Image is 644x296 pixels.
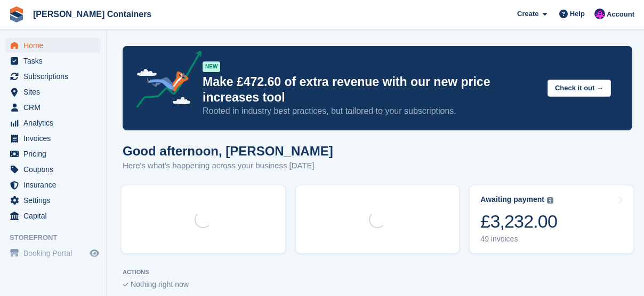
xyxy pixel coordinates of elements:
[547,197,553,204] img: icon-info-grey-7440780725fd019a000dd9b08b2336e03edf1995a4989e88bcd33f0948082b44.svg
[570,9,585,19] span: Help
[23,53,87,68] span: Tasks
[23,38,87,53] span: Home
[23,162,87,177] span: Coupons
[10,232,106,243] span: Storefront
[5,131,101,146] a: menu
[123,269,632,276] p: ACTIONS
[5,177,101,192] a: menu
[29,5,156,23] a: [PERSON_NAME] Containers
[131,280,189,289] span: Nothing right now
[5,38,101,53] a: menu
[203,105,539,117] p: Rooted in industry best practices, but tailored to your subscriptions.
[5,69,101,84] a: menu
[23,208,87,223] span: Capital
[517,9,538,19] span: Create
[5,208,101,223] a: menu
[480,211,557,232] div: £3,232.00
[5,115,101,130] a: menu
[607,9,634,20] span: Account
[5,162,101,177] a: menu
[5,246,101,261] a: menu
[123,283,128,287] img: blank_slate_check_icon-ba018cac091ee9be17c0a81a6c232d5eb81de652e7a59be601be346b1b6ddf79.svg
[23,246,87,261] span: Booking Portal
[470,185,633,253] a: Awaiting payment £3,232.00 49 invoices
[123,160,333,172] p: Here's what's happening across your business [DATE]
[123,144,333,158] h1: Good afternoon, [PERSON_NAME]
[5,146,101,161] a: menu
[5,84,101,99] a: menu
[23,146,87,161] span: Pricing
[88,247,101,260] a: Preview store
[5,100,101,115] a: menu
[23,115,87,130] span: Analytics
[23,177,87,192] span: Insurance
[203,74,539,105] p: Make £472.60 of extra revenue with our new price increases tool
[480,235,557,244] div: 49 invoices
[23,193,87,208] span: Settings
[548,80,611,97] button: Check it out →
[480,195,544,204] div: Awaiting payment
[9,6,25,22] img: stora-icon-8386f47178a22dfd0bd8f6a31ec36ba5ce8667c1dd55bd0f319d3a0aa187defe.svg
[23,131,87,146] span: Invoices
[203,61,220,72] div: NEW
[5,53,101,68] a: menu
[23,100,87,115] span: CRM
[594,9,605,19] img: Claire Wilson
[5,193,101,208] a: menu
[127,51,202,112] img: price-adjustments-announcement-icon-8257ccfd72463d97f412b2fc003d46551f7dbcb40ab6d574587a9cd5c0d94...
[23,69,87,84] span: Subscriptions
[23,84,87,99] span: Sites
